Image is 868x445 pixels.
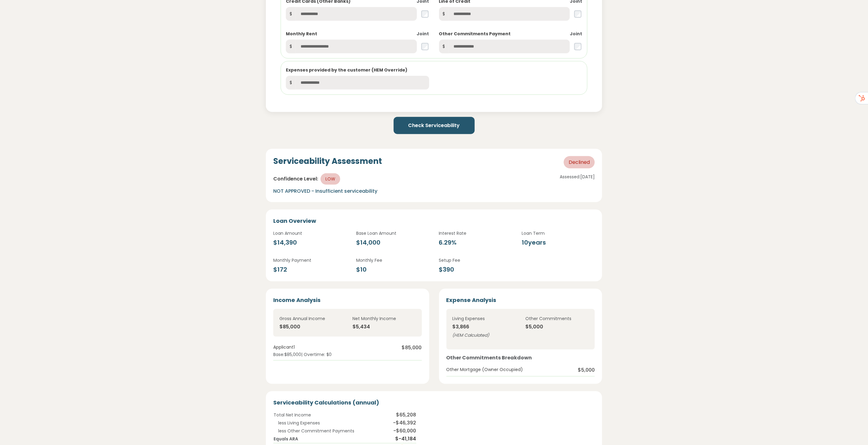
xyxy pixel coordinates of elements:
span: Applicant 1 [273,344,295,351]
button: Check Serviceability [394,117,475,134]
span: LOW [321,173,340,185]
div: $14,000 [356,238,429,247]
td: less Living Expenses [273,419,392,427]
label: Other Commitments Payment [439,31,511,37]
div: Base: $85,000 | Overtime: $0 [273,351,422,358]
div: $390 [439,265,512,274]
div: $5,434 [352,323,416,331]
div: $10 [356,265,429,274]
p: Net Monthly Income [352,315,416,322]
div: $5,000 [525,323,589,331]
span: $5,000 [578,366,595,374]
p: Setup Fee [439,257,512,264]
p: Interest Rate [439,230,512,237]
td: $-41,184 [392,435,416,443]
p: ( HEM Calculated ) [453,332,516,339]
td: Equals ARA [273,435,392,443]
div: $3,866 [453,323,516,331]
p: Gross Annual Income [279,315,343,322]
td: - $46,392 [392,419,416,427]
label: Joint [570,31,582,37]
td: less Other Commitment Payments [273,427,392,435]
p: Loan Term [522,230,595,237]
div: 10 years [522,238,595,247]
span: $ [439,7,449,21]
h5: Expense Analysis [446,296,595,304]
div: $14,390 [273,238,346,247]
h4: Serviceability Assessment [273,156,382,167]
td: $65,208 [392,411,416,419]
span: $85,000 [402,344,422,351]
h5: Serviceability Calculations (annual) [273,399,595,406]
span: $ [439,40,449,53]
span: $ [286,76,296,90]
label: Monthly Rent [286,31,317,37]
p: Living Expenses [453,315,516,322]
label: Joint [417,31,429,37]
label: Expenses provided by the customer (HEM Override) [286,67,407,73]
p: Assessed: [DATE] [494,173,595,180]
p: Loan Amount [273,230,346,237]
div: $172 [273,265,346,274]
p: Base Loan Amount [356,230,429,237]
td: - $60,000 [392,427,416,435]
span: Other Mortgage (Owner Occupied) [446,366,523,374]
span: $ [286,40,296,53]
p: Other Commitments [525,315,589,322]
span: Declined [564,156,595,168]
h5: Income Analysis [273,296,422,304]
p: Monthly Payment [273,257,346,264]
td: Total Net Income [273,411,392,419]
p: NOT APPROVED - Insufficient serviceability [273,187,484,195]
span: $ [286,7,296,21]
div: $85,000 [279,323,343,331]
h5: Loan Overview [273,217,595,225]
span: Confidence Level: [273,175,318,183]
div: 6.29 % [439,238,512,247]
p: Monthly Fee [356,257,429,264]
h6: Other Commitments Breakdown [446,354,595,361]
